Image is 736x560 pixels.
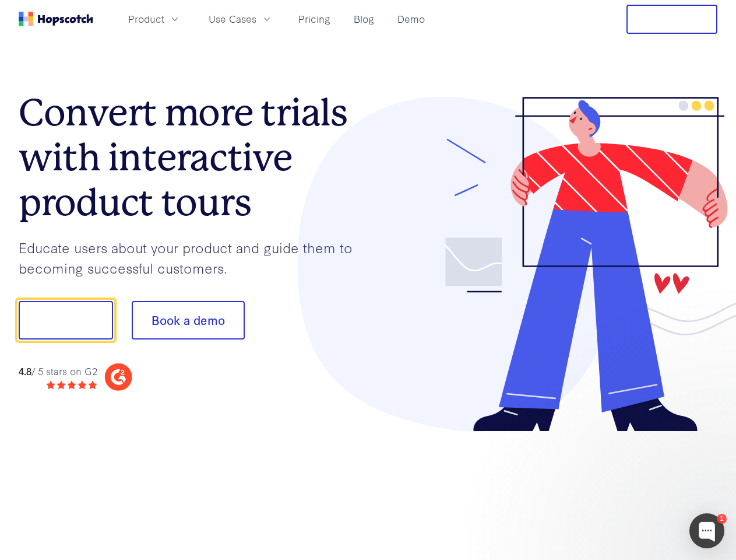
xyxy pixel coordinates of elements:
a: Demo [393,9,429,29]
a: Blog [349,9,379,29]
strong: 4.8 [19,364,31,377]
span: Product [128,12,164,26]
div: 1 [717,514,727,524]
a: Home [19,12,93,26]
button: Book a demo [132,301,245,339]
p: Educate users about your product and guide them to becoming successful customers. [19,237,368,278]
a: Pricing [294,9,335,29]
span: Use Cases [209,12,256,26]
div: / 5 stars on G2 [19,364,97,379]
button: Product [121,9,188,29]
button: Free Trial [626,5,717,34]
button: Show me! [19,301,113,339]
button: Use Cases [202,9,280,29]
h1: Convert more trials with interactive product tours [19,90,368,225]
